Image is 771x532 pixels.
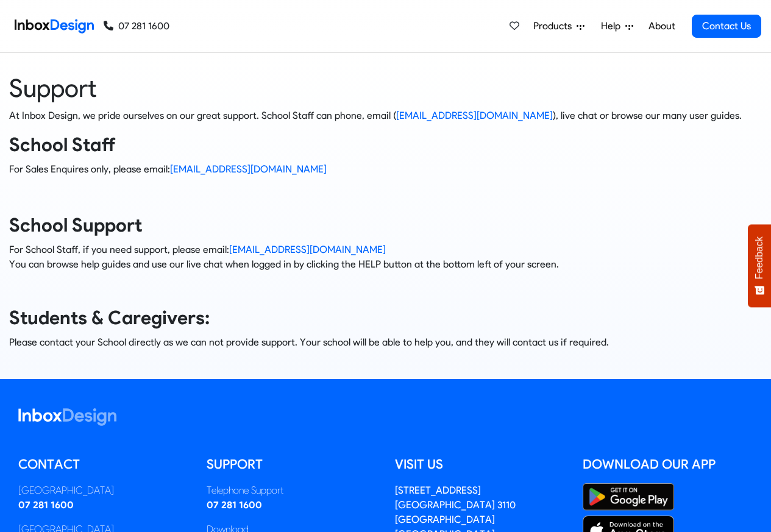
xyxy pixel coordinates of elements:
h5: Contact [18,455,188,473]
div: [GEOGRAPHIC_DATA] [18,483,188,498]
h5: Support [207,455,377,473]
heading: Support [9,73,762,104]
strong: School Staff [9,133,116,156]
p: At Inbox Design, we pride ourselves on our great support. School Staff can phone, email ( ), live... [9,108,762,123]
strong: Students & Caregivers: [9,307,210,329]
h5: Download our App [583,455,753,473]
a: [EMAIL_ADDRESS][DOMAIN_NAME] [170,163,327,175]
a: 07 281 1600 [18,499,74,511]
a: Help [596,14,638,38]
a: [EMAIL_ADDRESS][DOMAIN_NAME] [396,110,553,121]
a: About [645,14,678,38]
h5: Visit us [395,455,565,473]
img: logo_inboxdesign_white.svg [18,408,116,426]
p: For School Staff, if you need support, please email: You can browse help guides and use our live ... [9,243,762,272]
button: Feedback - Show survey [748,224,771,307]
a: 07 281 1600 [207,499,262,511]
strong: School Support [9,214,142,236]
span: Help [601,19,625,34]
img: Google Play Store [583,483,674,511]
span: Products [533,19,577,34]
p: For Sales Enquires only, please email: [9,162,762,177]
span: Feedback [754,236,765,279]
a: Products [528,14,589,38]
a: Contact Us [692,15,761,38]
a: [EMAIL_ADDRESS][DOMAIN_NAME] [229,244,386,255]
a: 07 281 1600 [104,19,169,34]
div: Telephone Support [207,483,377,498]
p: Please contact your School directly as we can not provide support. Your school will be able to he... [9,335,762,350]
